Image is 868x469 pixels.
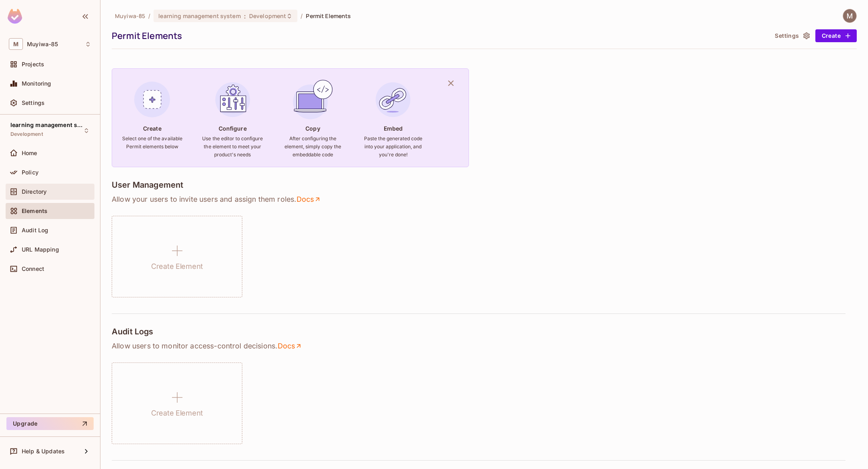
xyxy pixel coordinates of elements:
[112,341,857,351] p: Allow users to monitor access-control decisions .
[27,41,58,47] span: Workspace: Muyiwa-85
[843,9,856,23] img: Muyiwa Femi-Ige
[371,78,415,121] img: Embed Element
[305,125,320,132] h4: Copy
[202,135,263,159] h6: Use the editor to configure the element to meet your product's needs
[22,227,48,233] span: Audit Log
[122,135,183,151] h6: Select one of the available Permit elements below
[148,12,150,20] li: /
[815,29,857,42] button: Create
[22,266,44,272] span: Connect
[10,131,43,137] span: Development
[115,12,145,20] span: the active workspace
[211,78,254,121] img: Configure Element
[362,135,424,159] h6: Paste the generated code into your application, and you're done!
[22,61,44,68] span: Projects
[22,448,65,455] span: Help & Updates
[151,407,203,419] h1: Create Element
[158,12,240,20] span: learning management system
[306,12,351,20] span: Permit Elements
[277,341,303,351] a: Docs
[112,327,154,336] h4: Audit Logs
[131,78,174,121] img: Create Element
[10,122,83,128] span: learning management system
[22,100,45,106] span: Settings
[22,169,39,176] span: Policy
[384,125,403,132] h4: Embed
[112,30,768,42] div: Permit Elements
[219,125,247,132] h4: Configure
[22,208,47,214] span: Elements
[282,135,343,159] h6: After configuring the element, simply copy the embeddable code
[22,188,47,195] span: Directory
[6,417,94,430] button: Upgrade
[291,78,334,121] img: Copy Element
[249,12,286,20] span: Development
[22,150,37,156] span: Home
[9,38,23,50] span: M
[112,195,857,204] p: Allow your users to invite users and assign them roles .
[22,80,51,87] span: Monitoring
[301,12,303,20] li: /
[151,260,203,272] h1: Create Element
[143,125,162,132] h4: Create
[112,180,183,190] h4: User Management
[772,29,812,42] button: Settings
[22,246,59,253] span: URL Mapping
[244,13,246,19] span: :
[296,195,321,204] a: Docs
[8,9,22,24] img: SReyMgAAAABJRU5ErkJggg==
